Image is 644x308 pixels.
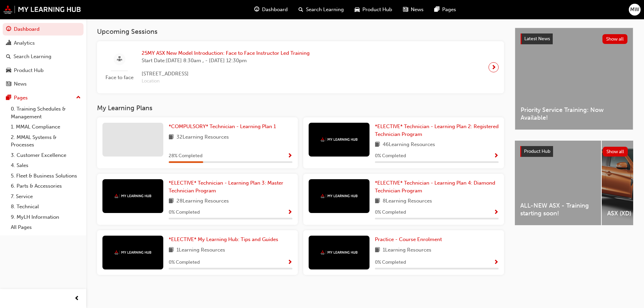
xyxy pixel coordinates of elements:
[375,179,499,194] a: *ELECTIVE* Technician - Learning Plan 4: Diamond Technician Program
[375,197,380,206] span: book-icon
[375,141,380,149] span: book-icon
[169,246,174,255] span: book-icon
[6,26,11,32] span: guage-icon
[142,49,310,57] span: 25MY ASX New Model Introduction: Face to Face Instructor Led Training
[375,180,495,194] span: *ELECTIVE* Technician - Learning Plan 4: Diamond Technician Program
[375,152,406,160] span: 0 % Completed
[169,123,276,129] span: *COMPULSORY* Technician - Learning Plan 1
[520,146,628,157] a: Product HubShow all
[494,152,499,160] button: Show Progress
[169,123,279,131] a: *COMPULSORY* Technician - Learning Plan 1
[3,50,84,63] a: Search Learning
[306,6,344,14] span: Search Learning
[3,64,84,77] a: Product Hub
[355,5,360,14] span: car-icon
[8,104,84,122] a: 0. Training Schedules & Management
[287,152,292,160] button: Show Progress
[114,194,151,198] img: mmal
[383,246,431,255] span: 1 Learning Resources
[8,122,84,132] a: 1. MMAL Compliance
[97,104,504,112] h3: My Learning Plans
[524,36,550,42] span: Latest News
[76,93,81,102] span: up-icon
[74,294,79,303] span: prev-icon
[403,5,408,14] span: news-icon
[362,6,392,14] span: Product Hub
[6,40,11,46] span: chart-icon
[254,5,259,14] span: guage-icon
[383,141,435,149] span: 46 Learning Resources
[287,210,292,216] span: Show Progress
[3,22,84,92] button: DashboardAnalyticsSearch LearningProduct HubNews
[8,222,84,233] a: All Pages
[8,171,84,181] a: 5. Fleet & Business Solutions
[8,150,84,161] a: 3. Customer Excellence
[8,160,84,171] a: 4. Sales
[8,132,84,150] a: 2. MMAL Systems & Processes
[142,70,310,78] span: [STREET_ADDRESS]
[383,197,432,206] span: 8 Learning Resources
[169,259,200,266] span: 0 % Completed
[429,3,461,17] a: pages-iconPages
[3,5,81,14] a: mmal
[14,67,44,74] div: Product Hub
[3,92,84,104] button: Pages
[14,80,27,88] div: News
[262,6,288,14] span: Dashboard
[520,202,596,217] span: ALL-NEW ASX - Training starting soon!
[8,202,84,212] a: 8. Technical
[603,147,628,157] button: Show all
[494,208,499,217] button: Show Progress
[14,39,35,47] div: Analytics
[169,180,283,194] span: *ELECTIVE* Technician - Learning Plan 3: Master Technician Program
[3,23,84,35] a: Dashboard
[320,194,358,198] img: mmal
[8,181,84,191] a: 6. Parts & Accessories
[375,123,499,137] span: *ELECTIVE* Technician - Learning Plan 2: Registered Technician Program
[375,236,445,243] a: Practice - Course Enrolment
[320,137,358,142] img: mmal
[3,78,84,90] a: News
[176,133,229,142] span: 32 Learning Resources
[494,258,499,267] button: Show Progress
[176,246,225,255] span: 1 Learning Resources
[8,191,84,202] a: 7. Service
[515,141,601,225] a: ALL-NEW ASX - Training starting soon!
[375,209,406,216] span: 0 % Completed
[169,152,202,160] span: 28 % Completed
[375,246,380,255] span: book-icon
[293,3,349,17] a: search-iconSearch Learning
[169,179,292,194] a: *ELECTIVE* Technician - Learning Plan 3: Master Technician Program
[320,250,358,255] img: mmal
[375,123,499,138] a: *ELECTIVE* Technician - Learning Plan 2: Registered Technician Program
[434,5,439,14] span: pages-icon
[169,236,281,243] a: *ELECTIVE* My Learning Hub: Tips and Guides
[142,57,310,65] span: Start Date: [DATE] 8:30am , - [DATE] 12:30pm
[176,197,229,206] span: 28 Learning Resources
[287,208,292,217] button: Show Progress
[102,74,136,81] span: Face to face
[602,34,628,44] button: Show all
[349,3,398,17] a: car-iconProduct Hub
[169,236,278,242] span: *ELECTIVE* My Learning Hub: Tips and Guides
[494,260,499,266] span: Show Progress
[169,133,174,142] span: book-icon
[411,6,424,14] span: News
[6,68,11,74] span: car-icon
[398,3,429,17] a: news-iconNews
[6,81,11,87] span: news-icon
[375,259,406,266] span: 0 % Completed
[515,28,633,130] a: Latest NewsShow allPriority Service Training: Now Available!
[6,95,11,101] span: pages-icon
[287,153,292,159] span: Show Progress
[117,55,122,64] span: sessionType_FACE_TO_FACE-icon
[287,260,292,266] span: Show Progress
[287,258,292,267] button: Show Progress
[494,210,499,216] span: Show Progress
[442,6,456,14] span: Pages
[6,54,11,60] span: search-icon
[14,53,51,61] div: Search Learning
[102,47,499,88] a: Face to face25MY ASX New Model Introduction: Face to Face Instructor Led TrainingStart Date:[DATE...
[114,250,151,255] img: mmal
[521,33,627,44] a: Latest NewsShow all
